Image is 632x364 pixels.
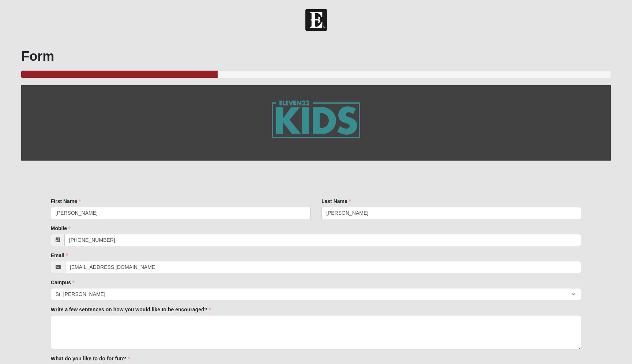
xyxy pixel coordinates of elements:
label: Mobile [51,225,71,232]
label: First Name [51,198,81,205]
img: GetImage.ashx [257,85,375,161]
label: What do you like to do for fun? [51,355,130,362]
label: Email [51,252,68,259]
img: Church of Eleven22 Logo [305,9,327,31]
h1: Form [21,48,611,64]
label: Last Name [321,198,351,205]
label: Campus [51,279,75,286]
label: Write a few sentences on how you would like to be encouraged? [51,306,211,313]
